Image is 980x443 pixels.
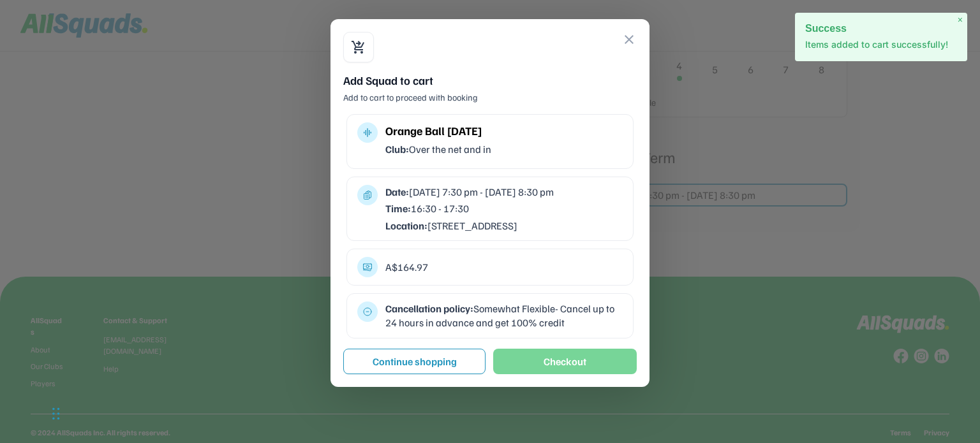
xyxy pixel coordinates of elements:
strong: Location: [385,219,427,232]
p: Items added to cart successfully! [805,38,957,51]
div: A$164.97 [385,260,623,274]
div: 16:30 - 17:30 [385,201,623,215]
div: Somewhat Flexible- Cancel up to 24 hours in advance and get 100% credit [385,301,623,330]
button: Checkout [493,349,637,374]
button: multitrack_audio [362,127,373,138]
div: Over the net and in [385,142,623,156]
div: [DATE] 7:30 pm - [DATE] 8:30 pm [385,185,623,199]
button: Continue shopping [343,349,486,374]
span: × [958,15,963,25]
strong: Time: [385,202,411,215]
button: shopping_cart_checkout [351,40,366,55]
div: [STREET_ADDRESS] [385,219,623,233]
div: Add Squad to cart [343,73,637,89]
h2: Success [805,23,957,34]
div: Orange Ball [DATE] [385,122,623,140]
strong: Club: [385,143,409,156]
button: close [621,32,637,47]
div: Add to cart to proceed with booking [343,91,637,104]
strong: Date: [385,185,409,198]
strong: Cancellation policy: [385,302,473,315]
